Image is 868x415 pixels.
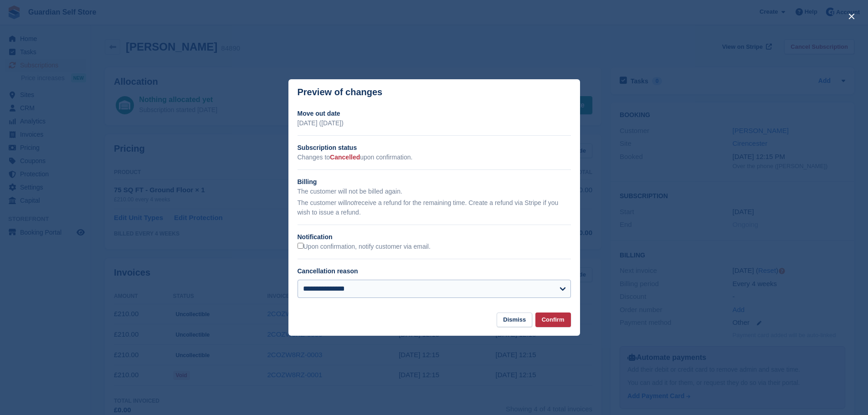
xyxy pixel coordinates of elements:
[347,199,355,206] em: not
[298,243,431,251] label: Upon confirmation, notify customer via email.
[298,153,571,162] p: Changes to upon confirmation.
[298,109,571,118] h2: Move out date
[298,143,571,153] h2: Subscription status
[298,267,358,275] label: Cancellation reason
[298,118,571,128] p: [DATE] ([DATE])
[497,313,532,328] button: Dismiss
[535,313,571,328] button: Confirm
[298,232,571,242] h2: Notification
[298,243,303,249] input: Upon confirmation, notify customer via email.
[298,187,571,196] p: The customer will not be billed again.
[844,9,859,24] button: close
[298,177,571,187] h2: Billing
[298,198,571,217] p: The customer will receive a refund for the remaining time. Create a refund via Stripe if you wish...
[298,87,383,97] p: Preview of changes
[330,154,360,161] span: Cancelled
